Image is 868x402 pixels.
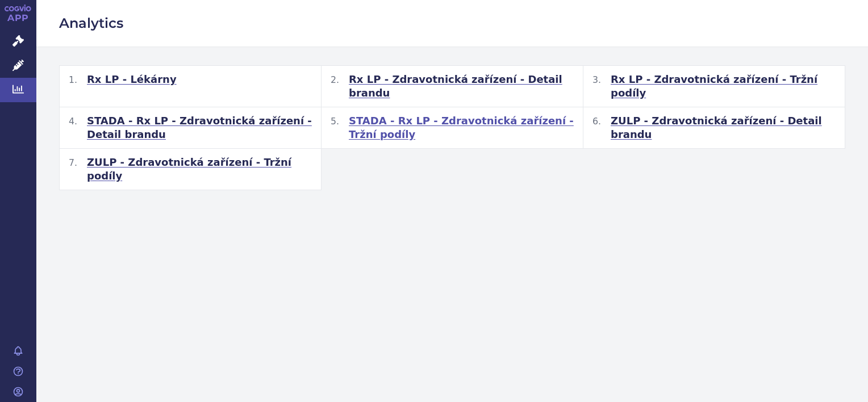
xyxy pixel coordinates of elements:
[60,149,322,190] button: ZULP - Zdravotnická zařízení - Tržní podíly
[87,114,312,141] span: STADA - Rx LP - Zdravotnická zařízení - Detail brandu
[60,107,322,149] button: STADA - Rx LP - Zdravotnická zařízení - Detail brandu
[583,66,845,107] button: Rx LP - Zdravotnická zařízení - Tržní podíly
[87,156,312,183] span: ZULP - Zdravotnická zařízení - Tržní podíly
[349,114,574,141] span: STADA - Rx LP - Zdravotnická zařízení - Tržní podíly
[611,114,836,141] span: ZULP - Zdravotnická zařízení - Detail brandu
[87,73,177,86] span: Rx LP - Lékárny
[60,66,322,107] button: Rx LP - Lékárny
[611,73,836,100] span: Rx LP - Zdravotnická zařízení - Tržní podíly
[583,107,845,149] button: ZULP - Zdravotnická zařízení - Detail brandu
[349,73,574,100] span: Rx LP - Zdravotnická zařízení - Detail brandu
[322,107,583,149] button: STADA - Rx LP - Zdravotnická zařízení - Tržní podíly
[59,14,845,33] h2: Analytics
[322,66,583,107] button: Rx LP - Zdravotnická zařízení - Detail brandu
